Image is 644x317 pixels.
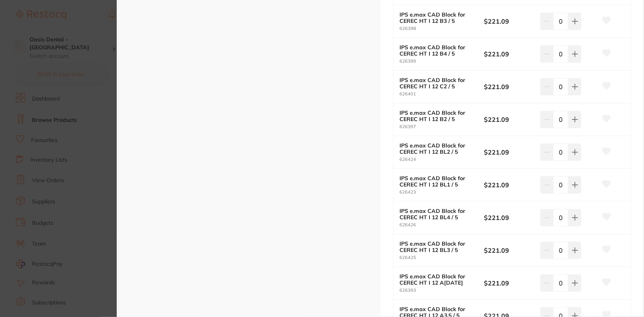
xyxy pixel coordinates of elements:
[400,208,476,220] b: IPS e.max CAD Block for CEREC HT I 12 BL4 / 5
[484,148,534,157] b: $221.09
[400,124,484,129] small: 626397
[400,11,476,24] b: IPS e.max CAD Block for CEREC HT I 12 B3 / 5
[18,19,30,31] img: Profile image for Restocq
[400,157,484,162] small: 626424
[400,110,476,122] b: IPS e.max CAD Block for CEREC HT I 12 B2 / 5
[484,82,534,91] b: $221.09
[400,222,484,227] small: 626426
[400,142,476,155] b: IPS e.max CAD Block for CEREC HT I 12 BL2 / 5
[400,91,484,97] small: 626401
[484,213,534,222] b: $221.09
[34,125,140,172] div: Simply reply to this message and we’ll be in touch to guide you through these next steps. We are ...
[34,17,140,135] div: Message content
[484,50,534,58] b: $221.09
[400,59,484,64] small: 626399
[400,44,476,57] b: IPS e.max CAD Block for CEREC HT I 12 B4 / 5
[12,11,146,150] div: message notification from Restocq, 4h ago. Hi Oasis, Starting 11 August, we’re making some update...
[34,82,140,121] div: We’re committed to ensuring a smooth transition for you! Our team is standing by to help you with...
[400,241,476,253] b: IPS e.max CAD Block for CEREC HT I 12 BL3 / 5
[400,77,476,90] b: IPS e.max CAD Block for CEREC HT I 12 C2 / 5
[484,279,534,287] b: $221.09
[400,273,476,286] b: IPS e.max CAD Block for CEREC HT I 12 A[DATE]
[400,175,476,188] b: IPS e.max CAD Block for CEREC HT I 12 BL1 / 5
[484,181,534,189] b: $221.09
[484,17,534,26] b: $221.09
[34,138,140,145] p: Message from Restocq, sent 4h ago
[400,288,484,293] small: 626393
[484,115,534,124] b: $221.09
[400,255,484,260] small: 626425
[484,246,534,255] b: $221.09
[400,190,484,195] small: 626423
[400,26,484,31] small: 626398
[34,17,140,78] div: Hi Oasis, Starting [DATE], we’re making some updates to our product offerings on the Restocq plat...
